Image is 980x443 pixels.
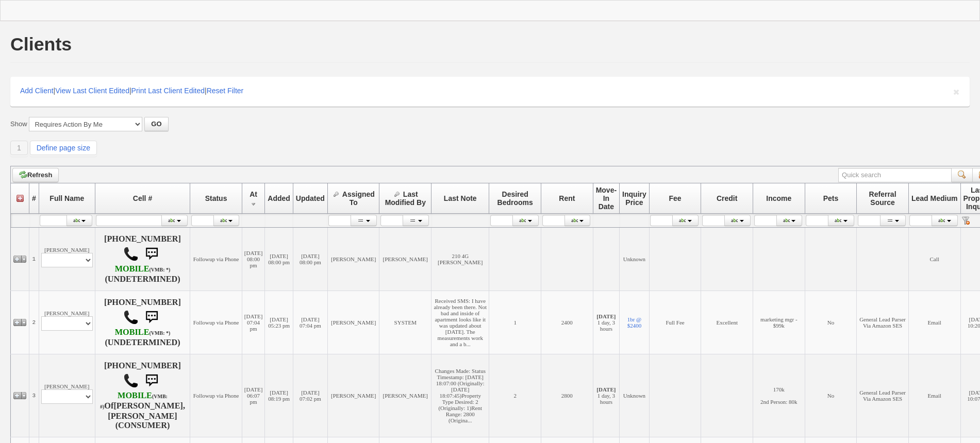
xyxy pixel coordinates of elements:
h4: [PHONE_NUMBER] (UNDETERMINED) [97,234,188,284]
td: Changes Made: Status Timestamp: [DATE] 18:07:00 (Originally: [DATE] 18:07:45)Property Type Desire... [431,354,489,437]
span: Fee [669,194,682,202]
a: Reset filter row [961,216,970,225]
b: [PERSON_NAME],[PERSON_NAME] [108,401,185,421]
span: Income [766,194,791,202]
td: 2400 [541,291,593,354]
td: marketing mgr - $99k [753,291,805,354]
img: sms.png [141,370,162,391]
td: Excellent [701,291,753,354]
td: [PERSON_NAME] [39,228,95,291]
font: MOBILE [115,264,150,274]
span: Pets [823,194,839,202]
td: [PERSON_NAME] [39,354,95,437]
td: [PERSON_NAME] [379,354,431,437]
td: Full Fee [649,291,701,354]
label: Show [10,120,27,129]
td: General Lead Parser Via Amazon SES [857,354,909,437]
td: [PERSON_NAME] [327,291,379,354]
font: MOBILE [118,391,152,400]
td: General Lead Parser Via Amazon SES [857,291,909,354]
a: Add Client [20,87,54,95]
b: Verizon Wireless [115,264,171,274]
b: T-Mobile USA, Inc. [100,391,168,411]
img: call.png [123,246,139,262]
b: [DATE] [596,313,616,319]
b: [DATE] [596,386,616,393]
td: [DATE] 07:04 pm [242,291,264,354]
a: Refresh [12,168,59,182]
td: 1 [29,228,39,291]
td: Unknown [620,228,650,291]
span: Last Note [444,194,477,202]
span: Full Name [49,194,84,202]
a: 1 [10,141,28,155]
h1: Clients [10,35,72,54]
td: [PERSON_NAME] [39,291,95,354]
span: Assigned To [342,190,375,207]
td: [DATE] 08:00 pm [265,228,293,291]
td: [DATE] 07:02 pm [293,354,327,437]
td: No [805,354,857,437]
span: Status [205,194,227,202]
span: Inquiry Price [622,190,646,207]
font: MOBILE [115,328,150,337]
td: 2 [29,291,39,354]
button: GO [144,117,168,131]
span: Desired Bedrooms [497,190,533,207]
td: [PERSON_NAME] [379,228,431,291]
td: Received SMS: I have already been there. Not bad and inside of apartment looks like it was update... [431,291,489,354]
span: Move-In Date [596,186,617,211]
td: [PERSON_NAME] [327,228,379,291]
img: sms.png [141,307,162,328]
div: | | | [10,77,970,107]
td: 3 [29,354,39,437]
b: Verizon Wireless [115,328,171,337]
span: Last Modified By [385,190,426,207]
h4: [PHONE_NUMBER] Of (CONSUMER) [97,361,188,430]
td: Call [908,228,960,291]
span: Added [268,194,290,202]
a: View Last Client Edited [55,87,129,95]
img: call.png [123,373,139,388]
td: [DATE] 08:00 pm [242,228,264,291]
td: 210 4G [PERSON_NAME] [431,228,489,291]
span: Credit [717,194,737,202]
td: 2 [489,354,541,437]
font: (VMB: *) [150,330,171,336]
td: Followup via Phone [190,228,242,291]
td: 1 day, 3 hours [593,291,619,354]
td: [DATE] 08:19 pm [265,354,293,437]
td: [PERSON_NAME] [327,354,379,437]
a: Print Last Client Edited [131,87,205,95]
img: call.png [123,310,139,325]
td: Unknown [620,354,650,437]
td: No [805,291,857,354]
th: # [29,183,39,214]
td: Email [908,291,960,354]
td: [DATE] 08:00 pm [293,228,327,291]
td: Followup via Phone [190,354,242,437]
td: [DATE] 06:07 pm [242,354,264,437]
font: (VMB: *) [150,267,171,272]
td: 1 day, 3 hours [593,354,619,437]
td: Email [908,354,960,437]
td: 1 [489,291,541,354]
td: 170k 2nd Person: 80k [753,354,805,437]
span: Referral Source [869,190,896,207]
a: Define page size [30,141,97,155]
input: Quick search [838,168,952,182]
img: sms.png [141,244,162,264]
a: Reset Filter [207,87,244,95]
span: At [250,190,257,198]
td: Followup via Phone [190,291,242,354]
span: Lead Medium [911,194,957,202]
h4: [PHONE_NUMBER] (UNDETERMINED) [97,298,188,347]
td: [DATE] 05:23 pm [265,291,293,354]
td: 2800 [541,354,593,437]
td: [DATE] 07:04 pm [293,291,327,354]
span: Cell # [133,194,152,202]
span: Rent [559,194,575,202]
td: SYSTEM [379,291,431,354]
a: 1br @ $2400 [627,316,642,329]
span: Updated [296,194,325,202]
